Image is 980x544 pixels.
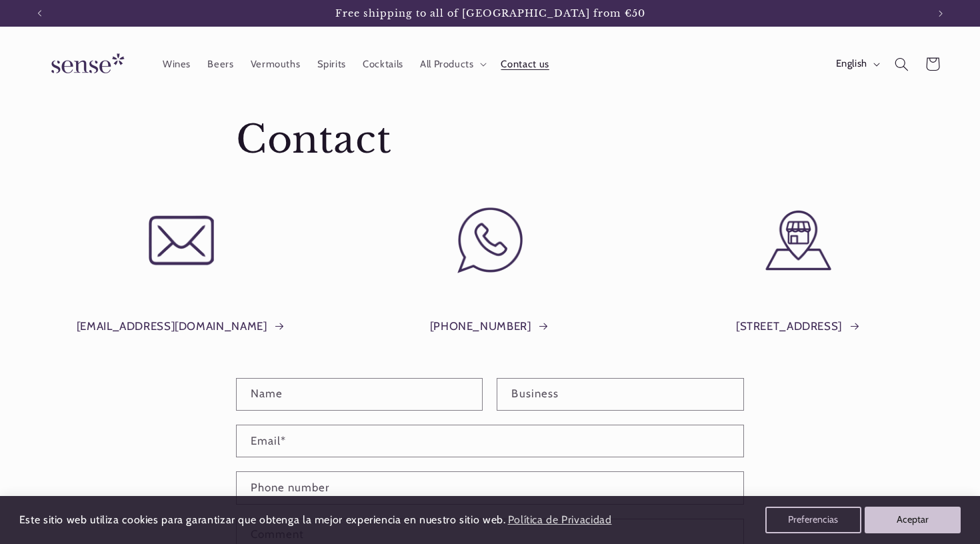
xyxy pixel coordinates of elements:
[77,317,286,337] a: [EMAIL_ADDRESS][DOMAIN_NAME]
[35,45,135,83] img: Sense
[242,49,309,79] a: Vermouths
[19,513,506,526] span: Este sitio web utiliza cookies para garantizar que obtenga la mejor experiencia en nuestro sitio ...
[363,58,403,71] span: Cocktails
[163,58,191,71] span: Wines
[154,49,199,79] a: Wines
[430,317,551,337] a: [PHONE_NUMBER]
[420,58,474,71] span: All Products
[355,49,412,79] a: Cocktails
[827,51,886,77] button: English
[411,49,493,79] summary: All Products
[317,58,346,71] span: Spirits
[886,49,917,79] summary: Search
[207,58,233,71] span: Beers
[30,40,141,89] a: Sense
[199,49,242,79] a: Beers
[501,58,549,71] span: Contact us
[236,115,744,165] h1: Contact
[493,49,558,79] a: Contact us
[836,57,867,71] span: English
[335,7,645,19] span: Free shipping to all of [GEOGRAPHIC_DATA] from €50
[736,317,861,337] a: [STREET_ADDRESS]
[865,507,961,533] button: Aceptar
[251,58,301,71] span: Vermouths
[309,49,355,79] a: Spirits
[765,507,861,533] button: Preferencias
[505,509,613,532] a: Política de Privacidad (opens in a new tab)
